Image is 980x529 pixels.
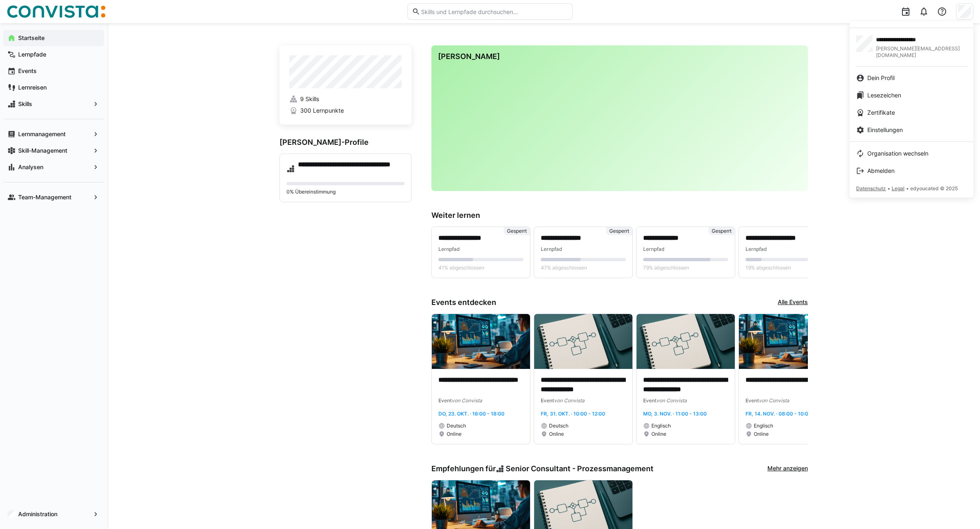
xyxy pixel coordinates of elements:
[856,185,886,191] span: Datenschutz
[867,109,895,117] span: Zertifikate
[867,126,903,134] span: Einstellungen
[876,45,967,59] span: [PERSON_NAME][EMAIL_ADDRESS][DOMAIN_NAME]
[888,185,890,191] span: •
[867,74,895,82] span: Dein Profil
[892,185,904,191] span: Legal
[906,185,909,191] span: •
[867,91,901,99] span: Lesezeichen
[867,149,928,158] span: Organisation wechseln
[867,167,895,175] span: Abmelden
[910,185,958,191] span: edyoucated © 2025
